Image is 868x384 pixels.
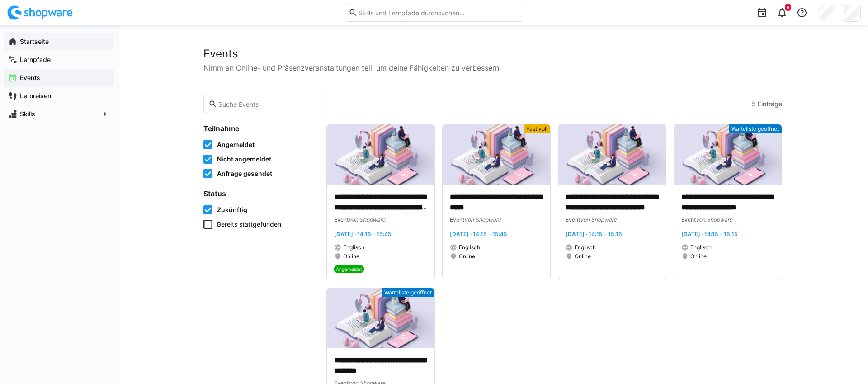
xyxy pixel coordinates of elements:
[349,216,385,223] span: von Shopware
[384,289,432,296] span: Warteliste geöffnet
[731,125,779,133] span: Warteliste geöffnet
[752,100,756,109] span: 5
[327,288,434,349] img: image
[450,216,464,223] span: Event
[203,124,316,133] h4: Teilnahme
[526,125,547,133] span: Fast voll
[343,244,364,251] span: Englisch
[464,216,501,223] span: von Shopware
[787,5,789,10] span: 6
[696,216,732,223] span: von Shopware
[580,216,617,223] span: von Shopware
[358,9,519,17] input: Skills und Lernpfade durchsuchen…
[203,62,782,73] p: Nimm an Online- und Präsenzveranstaltungen teil, um deine Fähigkeiten zu verbessern.
[459,253,475,260] span: Online
[217,100,319,108] input: Suche Events
[327,124,434,185] img: image
[558,124,666,185] img: image
[566,231,622,237] span: [DATE] · 14:15 - 15:15
[336,266,362,272] span: Angemeldet
[575,253,591,260] span: Online
[690,244,712,251] span: Englisch
[343,253,359,260] span: Online
[334,216,349,223] span: Event
[674,124,782,185] img: image
[334,231,392,237] span: [DATE] · 14:15 - 15:45
[203,189,316,198] h4: Status
[575,244,596,251] span: Englisch
[758,100,782,109] span: Einträge
[443,124,550,185] img: image
[217,155,271,164] span: Nicht angemeldet
[203,47,782,61] h2: Events
[217,140,255,149] span: Angemeldet
[459,244,480,251] span: Englisch
[217,220,281,229] span: Bereits stattgefunden
[681,231,738,237] span: [DATE] · 14:15 - 15:15
[217,205,247,214] span: Zukünftig
[681,216,696,223] span: Event
[566,216,580,223] span: Event
[217,169,272,178] span: Anfrage gesendet
[690,253,707,260] span: Online
[450,231,507,237] span: [DATE] · 14:15 - 15:45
